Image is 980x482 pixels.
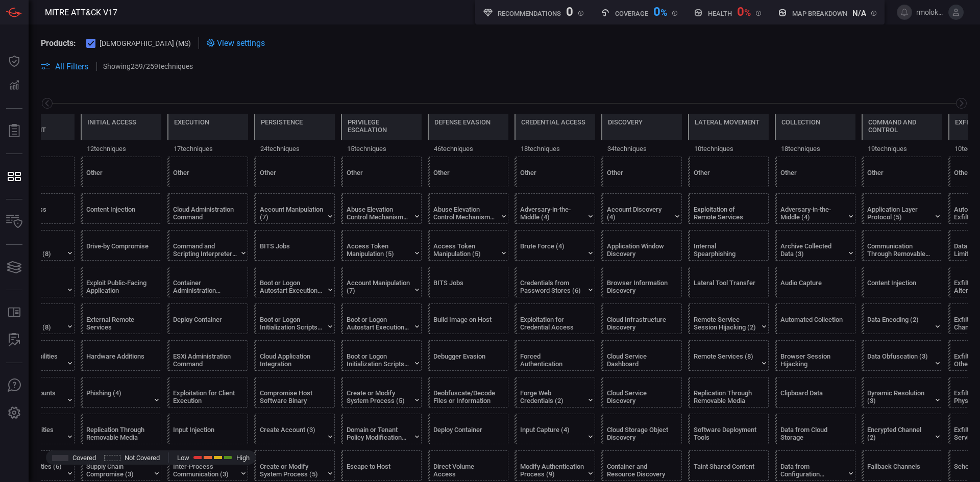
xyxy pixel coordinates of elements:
[254,340,335,371] div: T1671: Cloud Application Integration (Not covered)
[688,230,769,261] div: T1534: Internal Spearphishing (Not covered)
[867,279,931,294] div: Content Injection
[867,316,931,331] div: Data Encoding (2)
[792,10,847,17] h5: map breakdown
[86,352,150,368] div: Hardware Additions
[254,377,335,408] div: T1554: Compromise Host Software Binary (Not covered)
[601,230,682,261] div: T1010: Application Window Discovery (Not covered)
[254,230,335,261] div: T1197: BITS Jobs (Not covered)
[260,279,324,294] div: Boot or Logon Autostart Execution (14)
[347,352,410,368] div: Boot or Logon Initialization Scripts (5)
[347,206,410,221] div: Abuse Elevation Control Mechanism (6)
[428,193,508,224] div: T1548: Abuse Elevation Control Mechanism (Not covered)
[41,62,88,71] button: All Filters
[254,303,335,334] div: T1037: Boot or Logon Initialization Scripts (Not covered)
[81,140,161,157] div: 12 techniques
[607,352,671,368] div: Cloud Service Dashboard
[348,118,415,134] div: Privilege Escalation
[2,49,27,73] button: Dashboard
[167,303,248,334] div: T1610: Deploy Container (Not covered)
[775,450,855,481] div: T1602: Data from Configuration Repository (Not covered)
[688,414,769,444] div: T1072: Software Deployment Tools (Not covered)
[167,193,248,224] div: T1651: Cloud Administration Command (Not covered)
[521,118,585,126] div: Credential Access
[2,119,27,143] button: Reports
[428,414,508,444] div: T1610: Deploy Container (Not covered)
[347,242,410,258] div: Access Token Manipulation (5)
[81,230,161,261] div: T1189: Drive-by Compromise (Not covered)
[86,426,150,441] div: Replication Through Removable Media
[780,206,844,221] div: Adversary-in-the-Middle (4)
[167,230,248,261] div: T1059: Command and Scripting Interpreter (Not covered)
[775,414,855,444] div: T1530: Data from Cloud Storage (Not covered)
[688,340,769,371] div: T1021: Remote Services (Not covered)
[86,279,150,294] div: Exploit Public-Facing Application
[428,340,508,371] div: T1622: Debugger Evasion (Not covered)
[341,114,422,157] div: TA0004: Privilege Escalation (Not covered)
[694,463,757,478] div: Taint Shared Content
[428,377,508,408] div: T1140: Deobfuscate/Decode Files or Information (Not covered)
[514,267,595,297] div: T1555: Credentials from Password Stores (Not covered)
[601,193,682,224] div: T1087: Account Discovery (Not covered)
[433,463,497,478] div: Direct Volume Access
[433,242,497,258] div: Access Token Manipulation (5)
[862,340,942,371] div: T1001: Data Obfuscation (Not covered)
[341,450,422,481] div: T1611: Escape to Host (Not covered)
[260,352,324,368] div: Cloud Application Integration
[261,118,303,126] div: Persistence
[167,450,248,481] div: T1559: Inter-Process Communication (Not covered)
[775,377,855,408] div: T1115: Clipboard Data (Not covered)
[81,340,161,371] div: T1200: Hardware Additions (Not covered)
[254,140,335,157] div: 24 techniques
[341,230,422,261] div: T1134: Access Token Manipulation (Not covered)
[867,463,931,478] div: Fallback Channels
[2,255,27,280] button: Cards
[607,389,671,404] div: Cloud Service Discovery
[694,389,757,404] div: Replication Through Removable Media
[780,316,844,331] div: Automated Collection
[862,193,942,224] div: T1071: Application Layer Protocol (Not covered)
[862,157,942,187] div: Other (Not covered)
[520,169,584,184] div: Other
[260,169,324,184] div: Other
[86,206,150,221] div: Content Injection
[173,169,237,184] div: Other
[347,169,410,184] div: Other
[775,303,855,334] div: T1119: Automated Collection (Not covered)
[862,377,942,408] div: T1568: Dynamic Resolution (Not covered)
[341,340,422,371] div: T1037: Boot or Logon Initialization Scripts (Not covered)
[173,242,237,258] div: Command and Scripting Interpreter (12)
[260,426,324,441] div: Create Account (3)
[653,5,667,17] div: 0
[695,118,759,126] div: Lateral Movement
[868,118,936,134] div: Command and Control
[520,279,584,294] div: Credentials from Password Stores (6)
[428,230,508,261] div: T1134: Access Token Manipulation (Not covered)
[601,157,682,187] div: Other (Not covered)
[775,157,855,187] div: Other (Not covered)
[514,340,595,371] div: T1187: Forced Authentication (Not covered)
[260,463,324,478] div: Create or Modify System Process (5)
[867,206,931,221] div: Application Layer Protocol (5)
[775,114,855,157] div: TA0009: Collection (Not covered)
[607,242,671,258] div: Application Window Discovery
[167,114,248,157] div: TA0002: Execution (Not covered)
[775,230,855,261] div: T1560: Archive Collected Data (Not covered)
[45,8,117,17] span: MITRE ATT&CK V17
[694,426,757,441] div: Software Deployment Tools
[514,377,595,408] div: T1606: Forge Web Credentials (Not covered)
[173,426,237,441] div: Input Injection
[86,389,150,404] div: Phishing (4)
[708,10,732,17] h5: Health
[428,140,508,157] div: 46 techniques
[688,114,769,157] div: TA0008: Lateral Movement (Not covered)
[260,316,324,331] div: Boot or Logon Initialization Scripts (5)
[173,352,237,368] div: ESXi Administration Command
[433,352,497,368] div: Debugger Evasion
[780,352,844,368] div: Browser Session Hijacking
[514,303,595,334] div: T1212: Exploitation for Credential Access (Not covered)
[520,316,584,331] div: Exploitation for Credential Access
[601,140,682,157] div: 34 techniques
[433,279,497,294] div: BITS Jobs
[520,242,584,258] div: Brute Force (4)
[254,414,335,444] div: T1136: Create Account (Not covered)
